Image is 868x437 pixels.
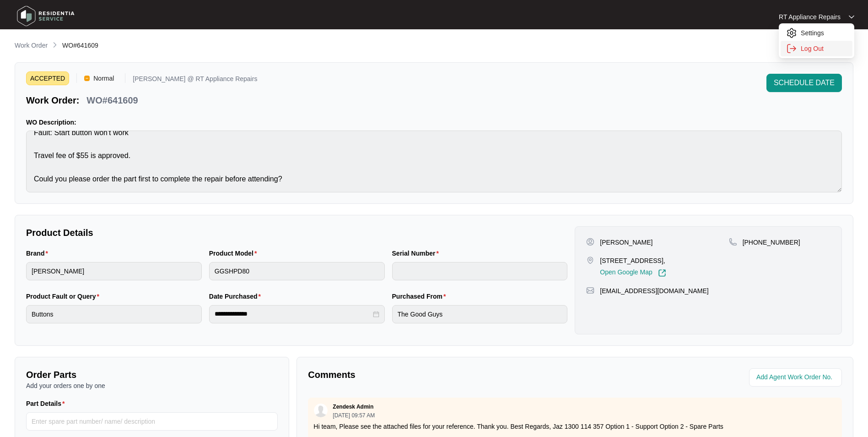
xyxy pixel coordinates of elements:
[215,309,371,319] input: Date Purchased
[586,238,594,246] img: user-pin
[84,76,90,81] img: Vercel Logo
[26,94,79,107] p: Work Order:
[658,269,666,277] img: Link-External
[392,292,450,301] label: Purchased From
[756,372,836,383] input: Add Agent Work Order No.
[209,292,264,301] label: Date Purchased
[86,94,138,107] p: WO#641609
[729,238,737,246] img: map-pin
[586,256,594,264] img: map-pin
[314,404,328,417] img: user.svg
[600,269,666,277] a: Open Google Map
[333,413,375,418] p: [DATE] 09:57 AM
[26,368,278,381] p: Order Parts
[26,262,202,280] input: Brand
[13,41,49,51] a: Work Order
[849,15,854,19] img: dropdown arrow
[26,399,69,408] label: Part Details
[26,131,842,192] textarea: Fault: Start button won't work Travel fee of $55 is approved. Could you please order the part fir...
[586,286,594,295] img: map-pin
[779,12,841,22] p: RT Appliance Repairs
[26,305,202,323] input: Product Fault or Query
[14,2,78,30] img: residentia service logo
[26,381,278,390] p: Add your orders one by one
[766,74,842,92] button: SCHEDULE DATE
[392,262,568,280] input: Serial Number
[392,305,568,323] input: Purchased From
[26,249,52,258] label: Brand
[801,44,847,53] p: Log Out
[743,238,800,247] p: [PHONE_NUMBER]
[26,292,103,301] label: Product Fault or Query
[600,286,708,295] p: [EMAIL_ADDRESS][DOMAIN_NAME]
[600,238,652,247] p: [PERSON_NAME]
[209,262,385,280] input: Product Model
[51,41,59,49] img: chevron-right
[133,76,257,85] p: [PERSON_NAME] @ RT Appliance Repairs
[209,249,261,258] label: Product Model
[15,41,48,50] p: Work Order
[26,226,567,239] p: Product Details
[786,27,797,38] img: settings icon
[392,249,442,258] label: Serial Number
[26,412,278,431] input: Part Details
[26,71,69,85] span: ACCEPTED
[801,28,847,38] p: Settings
[313,422,836,431] p: Hi team, Please see the attached files for your reference. Thank you. Best Regards, Jaz 1300 114 ...
[600,256,666,265] p: [STREET_ADDRESS],
[774,77,835,88] span: SCHEDULE DATE
[90,71,118,85] span: Normal
[62,42,98,49] span: WO#641609
[308,368,568,381] p: Comments
[26,118,842,127] p: WO Description:
[786,43,797,54] img: settings icon
[333,403,373,410] p: Zendesk Admin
